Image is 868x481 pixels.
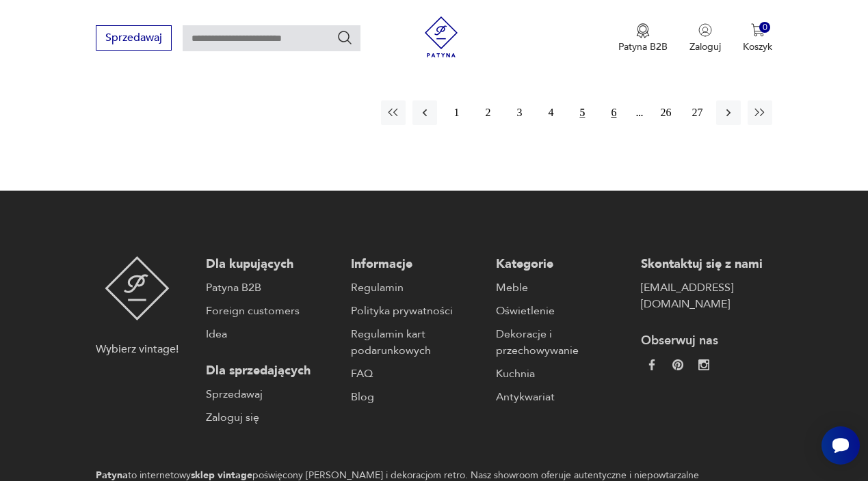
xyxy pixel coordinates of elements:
[206,303,337,319] a: Foreign customers
[206,279,337,296] a: Patyna B2B
[618,23,668,53] button: Patyna B2B
[641,333,772,349] p: Obserwuj nas
[496,256,627,273] p: Kategorie
[96,25,172,51] button: Sprzedawaj
[496,326,627,359] a: Dekoracje i przechowywanie
[496,303,627,319] a: Oświetlenie
[351,366,482,382] a: FAQ
[475,100,500,125] button: 2
[821,426,860,465] iframe: Smartsupp widget button
[351,303,482,319] a: Polityka prywatności
[351,279,482,296] a: Regulamin
[618,23,668,53] a: Ikona medaluPatyna B2B
[743,40,772,53] p: Koszyk
[672,359,683,370] img: 37d27d81a828e637adc9f9cb2e3d3a8a.webp
[96,341,179,357] p: Wybierz vintage!
[206,363,337,379] p: Dla sprzedających
[507,100,531,125] button: 3
[689,23,721,53] button: Zaloguj
[653,100,678,125] button: 26
[743,23,772,53] button: 0Koszyk
[496,279,627,296] a: Meble
[351,389,482,405] a: Blog
[206,256,337,273] p: Dla kupujących
[689,40,721,53] p: Zaloguj
[96,34,172,44] a: Sprzedawaj
[641,256,772,273] p: Skontaktuj się z nami
[759,22,771,33] div: 0
[636,23,650,38] img: Ikona medalu
[206,386,337,402] a: Sprzedawaj
[751,23,765,37] img: Ikona koszyka
[641,279,772,312] a: [EMAIL_ADDRESS][DOMAIN_NAME]
[698,23,712,37] img: Ikonka użytkownika
[646,359,657,370] img: da9060093f698e4c3cedc1453eec5031.webp
[618,40,668,53] p: Patyna B2B
[206,326,337,342] a: Idea
[351,256,482,273] p: Informacje
[105,256,170,320] img: Patyna - sklep z meblami i dekoracjami vintage
[570,100,594,125] button: 5
[337,29,353,46] button: Szukaj
[601,100,626,125] button: 6
[206,409,337,426] a: Zaloguj się
[421,16,462,57] img: Patyna - sklep z meblami i dekoracjami vintage
[351,326,482,359] a: Regulamin kart podarunkowych
[444,100,469,125] button: 1
[538,100,563,125] button: 4
[496,389,627,405] a: Antykwariat
[698,359,709,370] img: c2fd9cf7f39615d9d6839a72ae8e59e5.webp
[496,366,627,382] a: Kuchnia
[685,100,709,125] button: 27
